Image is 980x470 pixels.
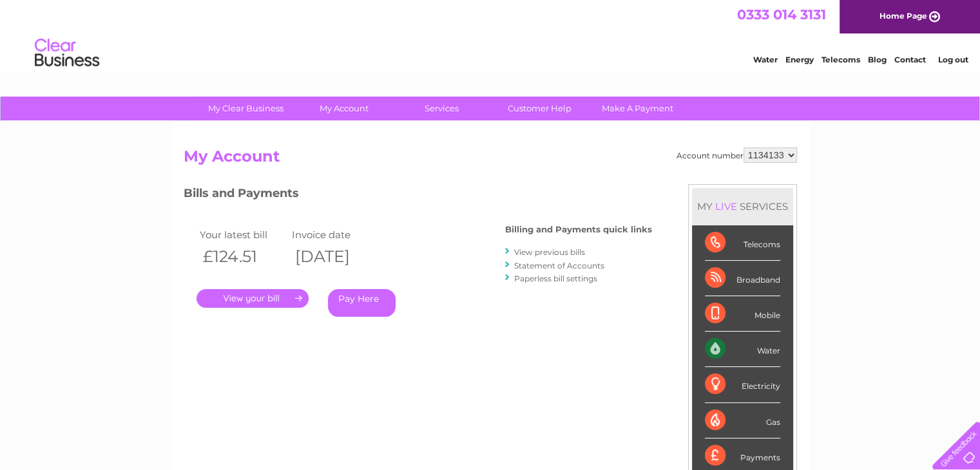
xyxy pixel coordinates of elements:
[894,55,926,64] a: Contact
[785,55,814,64] a: Energy
[737,6,826,23] a: 0333 014 3131
[705,332,780,367] div: Water
[289,226,381,243] td: Invoice date
[34,33,100,73] img: logo.png
[514,261,604,270] a: Statement of Accounts
[713,200,740,212] div: LIVE
[186,7,795,62] div: Clear Business is a trading name of Verastar Limited (registered in [GEOGRAPHIC_DATA] No. 3667643...
[937,55,968,64] a: Log out
[868,55,887,64] a: Blog
[184,147,797,172] h2: My Account
[514,274,597,283] a: Paperless bill settings
[705,296,780,332] div: Mobile
[505,225,652,234] h4: Billing and Payments quick links
[705,225,780,261] div: Telecoms
[705,367,780,402] div: Electricity
[514,247,585,257] a: View previous bills
[291,97,397,120] a: My Account
[193,97,299,120] a: My Clear Business
[289,243,381,270] th: [DATE]
[705,261,780,296] div: Broadband
[692,188,793,225] div: MY SERVICES
[705,403,780,438] div: Gas
[197,243,289,270] th: £124.51
[753,55,778,64] a: Water
[677,147,797,163] div: Account number
[184,184,652,207] h3: Bills and Payments
[197,226,289,243] td: Your latest bill
[821,55,860,64] a: Telecoms
[486,97,593,120] a: Customer Help
[197,289,309,308] a: .
[389,97,495,120] a: Services
[328,289,396,317] a: Pay Here
[584,97,691,120] a: Make A Payment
